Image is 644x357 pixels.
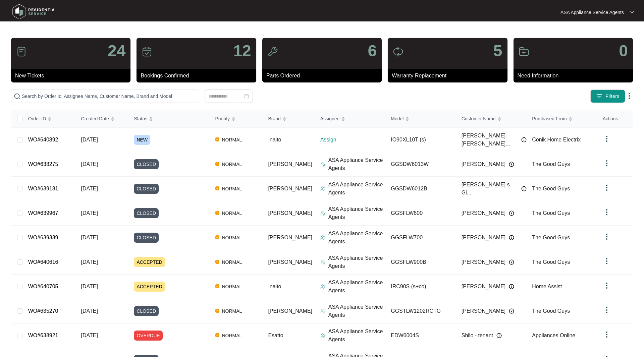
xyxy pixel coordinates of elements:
[320,284,326,289] img: Assigner Icon
[219,234,245,242] span: NORMAL
[141,72,256,80] p: Bookings Confirmed
[219,209,245,217] span: NORMAL
[521,186,527,191] img: Info icon
[391,115,404,122] span: Model
[14,93,20,100] img: search-icon
[619,43,628,59] p: 0
[320,162,326,167] img: Assigner Icon
[267,46,278,57] img: icon
[320,259,326,265] img: Assigner Icon
[268,308,312,314] span: [PERSON_NAME]
[268,333,283,338] span: Esatto
[142,46,152,57] img: icon
[268,259,312,265] span: [PERSON_NAME]
[456,110,527,128] th: Customer Name
[605,93,620,100] span: Filters
[315,110,386,128] th: Assignee
[268,115,280,122] span: Brand
[81,137,98,142] span: [DATE]
[134,115,147,122] span: Status
[462,234,506,242] span: [PERSON_NAME]
[493,43,502,59] p: 5
[328,328,386,344] p: ASA Appliance Service Agents
[134,159,159,169] span: CLOSED
[509,162,514,167] img: Info icon
[128,110,210,128] th: Status
[134,135,150,145] span: NEW
[462,283,506,291] span: [PERSON_NAME]
[134,306,159,316] span: CLOSED
[385,128,456,152] td: IO90XL10T (s)
[134,257,165,267] span: ACCEPTED
[28,186,58,191] a: WO#639181
[462,132,518,148] span: [PERSON_NAME]- [PERSON_NAME]...
[532,259,570,265] span: The Good Guys
[630,11,634,14] img: dropdown arrow
[532,308,570,314] span: The Good Guys
[532,284,562,289] span: Home Assist
[81,333,98,338] span: [DATE]
[81,210,98,216] span: [DATE]
[532,186,570,191] span: The Good Guys
[134,233,159,243] span: CLOSED
[532,333,575,338] span: Appliances Online
[328,279,386,295] p: ASA Appliance Service Agents
[385,110,456,128] th: Model
[134,331,162,341] span: OVERDUE
[215,309,219,313] img: Vercel Logo
[219,185,245,193] span: NORMAL
[385,226,456,250] td: GGSFLW700
[215,115,230,122] span: Priority
[496,333,502,338] img: Info icon
[28,259,58,265] a: WO#640616
[328,181,386,197] p: ASA Appliance Service Agents
[597,110,633,128] th: Actions
[81,308,98,314] span: [DATE]
[233,43,251,59] p: 12
[392,72,507,80] p: Warranty Replacement
[76,110,129,128] th: Created Date
[22,93,196,100] input: Search by Order Id, Assignee Name, Customer Name, Brand and Model
[81,186,98,191] span: [DATE]
[385,201,456,226] td: GGSFLW600
[509,308,514,314] img: Info icon
[219,283,245,291] span: NORMAL
[532,161,570,167] span: The Good Guys
[215,284,219,288] img: Vercel Logo
[28,137,58,142] a: WO#640892
[134,208,159,218] span: CLOSED
[320,235,326,240] img: Assigner Icon
[603,135,611,143] img: dropdown arrow
[385,250,456,275] td: GGSFLW900B
[215,211,219,215] img: Vercel Logo
[28,235,58,240] a: WO#639339
[462,332,493,340] span: Shilo - tenant
[509,259,514,265] img: Info icon
[268,235,312,240] span: [PERSON_NAME]
[532,210,570,216] span: The Good Guys
[320,211,326,216] img: Assigner Icon
[527,110,597,128] th: Purchased From
[10,2,57,22] img: residentia service logo
[28,161,58,167] a: WO#638275
[219,136,245,144] span: NORMAL
[219,307,245,315] span: NORMAL
[320,115,340,122] span: Assignee
[560,9,624,16] p: ASA Appliance Service Agents
[509,235,514,240] img: Info icon
[28,333,58,338] a: WO#638921
[81,235,98,240] span: [DATE]
[28,308,58,314] a: WO#635270
[519,46,529,57] img: icon
[462,115,496,122] span: Customer Name
[268,284,281,289] span: Inalto
[81,115,109,122] span: Created Date
[603,159,611,167] img: dropdown arrow
[532,115,567,122] span: Purchased From
[215,235,219,239] img: Vercel Logo
[328,156,386,172] p: ASA Appliance Service Agents
[16,46,27,57] img: icon
[603,184,611,192] img: dropdown arrow
[532,235,570,240] span: The Good Guys
[328,230,386,246] p: ASA Appliance Service Agents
